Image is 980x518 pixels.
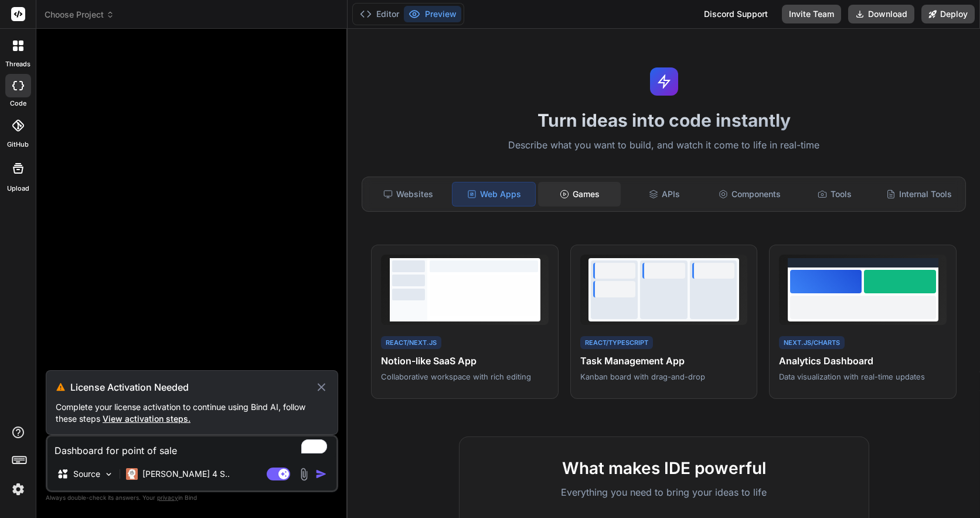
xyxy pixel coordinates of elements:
h3: License Activation Needed [70,380,315,394]
h1: Turn ideas into code instantly [355,110,973,131]
div: Discord Support [697,5,775,23]
textarea: To enrich screen reader interactions, please activate Accessibility in Grammarly extension settings [47,436,336,458]
button: Download [848,5,914,23]
h4: Analytics Dashboard [779,354,947,368]
button: Preview [404,6,461,22]
div: Components [708,182,791,206]
p: Data visualization with real-time updates [779,371,947,382]
p: Everything you need to bring your ideas to life [478,485,850,499]
div: APIs [623,182,706,206]
label: Upload [7,184,29,194]
button: Deploy [921,5,975,23]
span: View activation steps. [103,414,190,424]
img: settings [8,479,28,499]
div: React/Next.js [381,336,441,350]
h4: Task Management App [580,354,748,368]
div: React/TypeScript [580,336,653,350]
p: Always double-check its answers. Your in Bind [46,492,338,503]
p: Source [73,468,100,480]
div: Internal Tools [878,182,961,206]
h2: What makes IDE powerful [478,456,850,480]
div: Next.js/Charts [779,336,845,350]
label: threads [5,59,30,69]
h4: Notion-like SaaS App [381,354,549,368]
button: Editor [355,6,404,22]
button: Invite Team [782,5,841,23]
div: Games [538,182,621,206]
label: GitHub [7,140,29,150]
span: Choose Project [45,9,114,21]
img: attachment [297,468,311,481]
img: Pick Models [104,469,114,479]
p: Complete your license activation to continue using Bind AI, follow these steps [56,401,328,425]
div: Websites [367,182,450,206]
p: Kanban board with drag-and-drop [580,371,748,382]
label: code [10,99,26,109]
img: Claude 4 Sonnet [126,468,138,480]
p: [PERSON_NAME] 4 S.. [142,468,230,480]
p: Collaborative workspace with rich editing [381,371,549,382]
div: Tools [793,182,876,206]
p: Describe what you want to build, and watch it come to life in real-time [355,138,973,153]
span: privacy [157,494,178,501]
img: icon [315,468,327,480]
div: Web Apps [452,182,536,206]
